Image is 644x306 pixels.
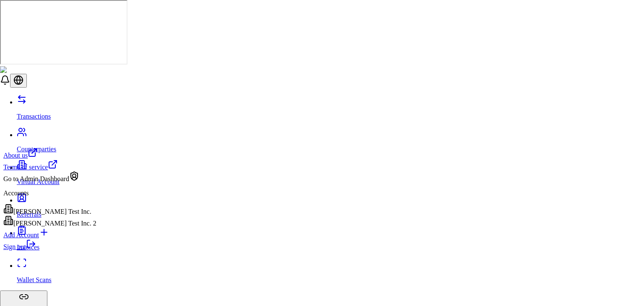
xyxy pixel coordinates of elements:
[3,159,96,171] a: Terms of service
[3,227,96,239] a: Add Account
[3,243,36,250] a: Sign out
[3,215,96,227] div: [PERSON_NAME] Test Inc. 2
[3,171,96,183] div: Go to Admin Dashboard
[3,148,96,159] a: About us
[3,204,96,215] div: [PERSON_NAME] Test Inc.
[3,189,96,197] p: Accounts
